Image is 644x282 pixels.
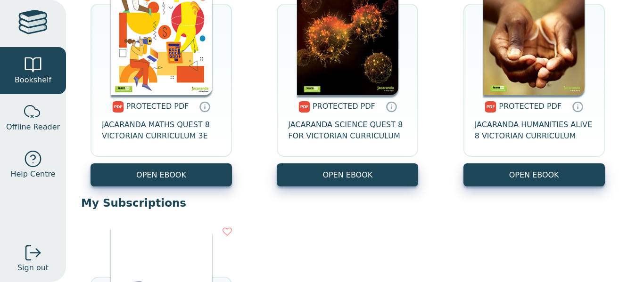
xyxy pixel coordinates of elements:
span: Help Centre [10,169,55,180]
a: OPEN EBOOK [463,163,605,186]
img: pdf.svg [112,101,124,113]
span: JACARANDA MATHS QUEST 8 VICTORIAN CURRICULUM 3E [102,119,221,142]
span: PROTECTED PDF [313,102,375,111]
img: pdf.svg [485,101,496,113]
span: JACARANDA HUMANITIES ALIVE 8 VICTORIAN CURRICULUM [475,119,594,142]
span: PROTECTED PDF [126,102,189,111]
span: PROTECTED PDF [499,102,561,111]
span: Bookshelf [15,74,51,86]
span: Offline Reader [6,121,60,133]
img: pdf.svg [298,101,310,113]
span: JACARANDA SCIENCE QUEST 8 FOR VICTORIAN CURRICULUM [288,119,407,142]
p: My Subscriptions [81,196,629,210]
a: OPEN EBOOK [91,163,232,186]
a: Protected PDFs cannot be printed, copied or shared. They can be accessed online through Education... [572,101,583,112]
span: Sign out [17,262,49,274]
a: OPEN EBOOK [277,163,418,186]
a: Protected PDFs cannot be printed, copied or shared. They can be accessed online through Education... [199,101,210,112]
a: Protected PDFs cannot be printed, copied or shared. They can be accessed online through Education... [386,101,397,112]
